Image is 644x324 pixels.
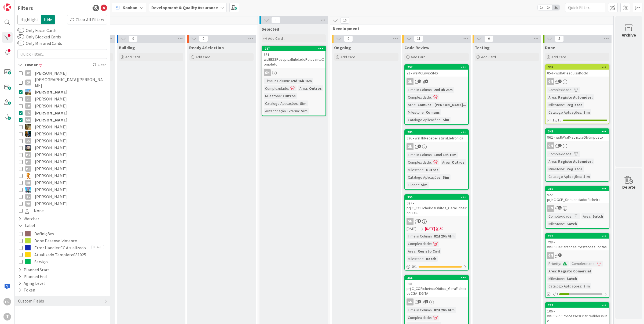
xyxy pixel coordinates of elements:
div: 854 - wsRAPesquisaDocId [546,70,609,77]
span: Done [545,45,555,50]
div: Batch [425,256,438,262]
span: : [581,283,582,289]
div: Sim [582,174,591,179]
span: [PERSON_NAME] [35,186,67,193]
span: [PERSON_NAME] [35,109,67,116]
div: 928 - prjIC_COFicheirosObitos_GeraFicheirosCGA_DGITA [405,280,468,297]
button: Serviço [19,258,106,265]
div: Registo Civil [416,248,441,254]
span: : [288,85,289,91]
button: Atualizado Template081025 [19,251,106,258]
div: GN [405,218,468,225]
span: [PERSON_NAME] [35,179,67,186]
span: : [298,100,299,106]
button: VM [PERSON_NAME] [19,200,106,207]
div: 71 - wsMCEnvioSMS [405,70,468,77]
label: Only Focus Cards [17,27,57,34]
img: SF [25,187,31,193]
span: : [441,117,441,123]
div: 798 - wsIESDeclaracoesPrestacoesContas [546,239,609,250]
div: Catalogo Aplicações [407,117,441,123]
span: None [34,207,44,214]
span: [PERSON_NAME] [35,102,67,109]
span: Highlight [17,15,41,24]
button: SF [PERSON_NAME] [19,186,106,193]
div: Area [441,159,450,165]
span: Add Card... [268,36,285,41]
span: Add Card... [411,55,428,59]
div: Area [407,102,415,108]
div: Sim [441,117,451,123]
button: RL [PERSON_NAME] [19,172,106,179]
button: DF [PERSON_NAME] [19,95,106,102]
span: [PERSON_NAME] [35,172,67,179]
span: [PERSON_NAME] [35,95,67,102]
div: 20d 4h 25m [433,87,454,93]
span: : [419,182,420,188]
div: Time in Column [407,233,432,239]
div: 285836 - wsFINRecebeFaturaEletronica [405,130,468,142]
button: None [19,207,106,214]
div: Custom Fields [17,298,45,304]
span: : [431,94,432,100]
button: Only Blocked Cards [17,34,24,39]
span: [DATE] [425,226,435,232]
span: : [556,94,557,100]
span: : [289,78,290,84]
div: Milestone [264,93,281,99]
div: Batch [565,221,578,227]
img: Visit kanbanzone.com [3,3,11,11]
button: Definições [19,230,106,237]
span: Ready 4 Selection [189,45,224,50]
div: MP [25,159,31,165]
img: JC [25,124,31,130]
div: 5D [440,226,444,232]
div: Milestone [407,256,424,262]
div: Outros [451,159,466,165]
span: Atualizado Template081025 [34,251,86,258]
div: SL [25,194,31,200]
span: 1x [538,5,545,10]
div: GN [546,205,609,212]
div: Time in Column [407,87,432,93]
img: LS [25,145,31,151]
div: Milestone [407,109,424,115]
div: GN [547,78,554,85]
span: 0 [344,35,353,42]
div: GN [407,143,414,150]
button: JC [PERSON_NAME] [19,130,106,137]
input: Quick Filter... [565,3,605,12]
div: Complexidade [407,94,431,100]
span: [PERSON_NAME] [35,130,67,137]
div: Milestone [547,102,564,108]
span: 1 [558,206,562,210]
span: [PERSON_NAME] [35,123,67,130]
span: 3x [552,5,559,10]
div: GN [547,205,554,212]
div: Catalogo Aplicações [547,174,581,179]
div: 355 [407,195,468,199]
span: : [307,85,308,91]
span: : [556,268,557,274]
span: [PERSON_NAME] [35,116,67,123]
div: Outros [282,93,297,99]
span: 5 [418,145,421,148]
div: CP [25,80,31,85]
div: Clear [92,62,107,68]
div: Comuns [425,109,441,115]
div: 0/1 [405,263,468,270]
span: Testing [475,45,490,50]
span: : [581,174,582,179]
span: Done Desenvolvimento [34,237,77,244]
button: Error Handler CC AtualizadoDefault [19,244,106,251]
img: JC [25,131,31,137]
button: Done Desenvolvimento [19,237,106,244]
div: 862 - wsRAValMatriculaObtImposto [546,134,609,141]
span: 3 [418,300,421,303]
span: [DATE] [407,226,416,232]
div: 851 - wsEESSPesquisaEntidadeRelevanteCompleto [262,51,325,68]
span: : [441,174,441,180]
div: Filters [17,4,33,12]
button: JC [PERSON_NAME] [19,123,106,130]
div: 276 [546,234,609,239]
